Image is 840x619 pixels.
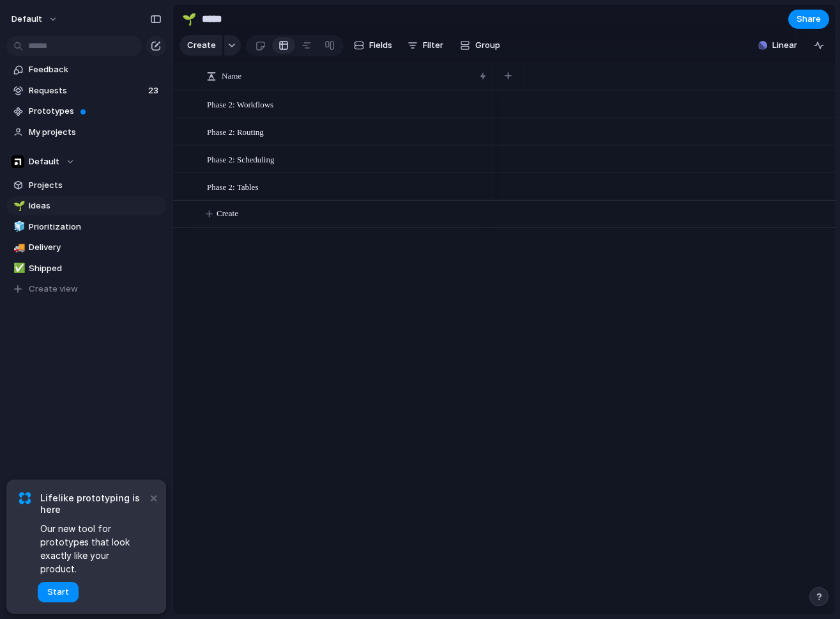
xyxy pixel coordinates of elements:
button: 🧊 [11,221,24,233]
button: Start [38,582,79,602]
a: 🌱Ideas [6,196,166,215]
div: 🌱 [182,10,196,27]
button: 🌱 [11,200,24,212]
button: Group [454,35,507,56]
span: Default [29,155,59,168]
span: Group [475,39,500,52]
span: Requests [29,84,144,97]
div: ✅ [13,261,22,276]
a: Prototypes [6,102,166,121]
button: 🚚 [11,241,24,254]
span: default [11,13,42,26]
div: 🧊 [13,219,22,234]
span: Lifelike prototyping is here [40,492,147,515]
button: Linear [753,36,802,55]
span: Create [217,207,238,220]
span: Phase 2: Tables [207,179,258,194]
button: Create [179,35,222,56]
a: Feedback [6,60,166,79]
div: 🚚 [13,240,22,255]
button: Share [788,10,829,29]
button: Default [6,152,166,171]
span: Phase 2: Workflows [207,97,273,111]
span: Our new tool for prototypes that look exactly like your product. [40,522,147,576]
button: 🌱 [179,9,199,29]
button: ✅ [11,262,24,275]
a: 🧊Prioritization [6,217,166,237]
span: Phase 2: Scheduling [207,152,274,166]
a: ✅Shipped [6,259,166,278]
span: Phase 2: Routing [207,124,264,139]
div: 🌱 [13,199,22,214]
button: default [6,9,65,29]
a: 🚚Delivery [6,238,166,257]
button: Create view [6,279,166,299]
a: Requests23 [6,81,166,100]
span: Delivery [29,241,162,254]
span: Ideas [29,200,162,212]
button: Fields [349,35,397,56]
span: Shipped [29,262,162,275]
span: My projects [29,126,162,139]
span: Fields [369,39,392,52]
span: Prioritization [29,221,162,233]
span: Linear [772,39,797,52]
span: Create [187,39,216,52]
span: 23 [148,84,161,97]
span: Start [47,586,69,599]
a: Projects [6,176,166,195]
button: Filter [402,35,448,56]
span: Create view [29,283,78,295]
span: Name [222,70,241,82]
a: My projects [6,123,166,142]
button: Dismiss [146,490,161,505]
span: Prototypes [29,105,162,118]
span: Projects [29,179,162,192]
span: Feedback [29,63,162,76]
span: Share [797,13,821,26]
span: Filter [423,39,443,52]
